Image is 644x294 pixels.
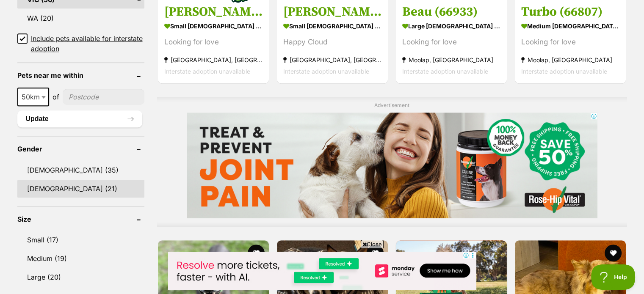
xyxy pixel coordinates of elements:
[605,245,622,261] button: favourite
[521,36,619,48] div: Looking for love
[521,4,619,20] h3: Turbo (66807)
[17,145,144,153] header: Gender
[17,268,144,286] a: Large (20)
[53,92,59,102] span: of
[63,89,144,105] input: postcode
[521,68,607,75] span: Interstate adoption unavailable
[18,91,48,103] span: 50km
[521,20,619,32] strong: medium [DEMOGRAPHIC_DATA] Dog
[164,36,263,48] div: Looking for love
[17,88,49,106] span: 50km
[17,71,144,79] header: Pets near me within
[283,20,381,32] strong: small [DEMOGRAPHIC_DATA] Dog
[521,54,619,66] strong: Moolap, [GEOGRAPHIC_DATA]
[187,113,597,218] iframe: Advertisement
[361,240,384,248] span: Close
[168,252,476,290] iframe: Advertisement
[283,54,381,66] strong: [GEOGRAPHIC_DATA], [GEOGRAPHIC_DATA]
[31,33,144,54] span: Include pets available for interstate adoption
[402,54,500,66] strong: Moolap, [GEOGRAPHIC_DATA]
[164,68,250,75] span: Interstate adoption unavailable
[164,20,263,32] strong: small [DEMOGRAPHIC_DATA] Dog
[17,215,144,223] header: Size
[157,97,627,227] div: Advertisement
[402,68,488,75] span: Interstate adoption unavailable
[283,68,369,75] span: Interstate adoption unavailable
[17,33,144,54] a: Include pets available for interstate adoption
[17,250,144,267] a: Medium (19)
[17,110,142,127] button: Update
[402,4,500,20] h3: Beau (66933)
[17,180,144,198] a: [DEMOGRAPHIC_DATA] (21)
[164,54,263,66] strong: [GEOGRAPHIC_DATA], [GEOGRAPHIC_DATA]
[283,36,381,48] div: Happy Cloud
[17,9,144,27] a: WA (20)
[248,245,265,261] button: favourite
[591,264,636,290] iframe: Help Scout Beacon - Open
[283,4,381,20] h3: [PERSON_NAME]
[17,231,144,249] a: Small (17)
[402,20,500,32] strong: large [DEMOGRAPHIC_DATA] Dog
[402,36,500,48] div: Looking for love
[164,4,263,20] h3: [PERSON_NAME] and [PERSON_NAME]
[17,161,144,179] a: [DEMOGRAPHIC_DATA] (35)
